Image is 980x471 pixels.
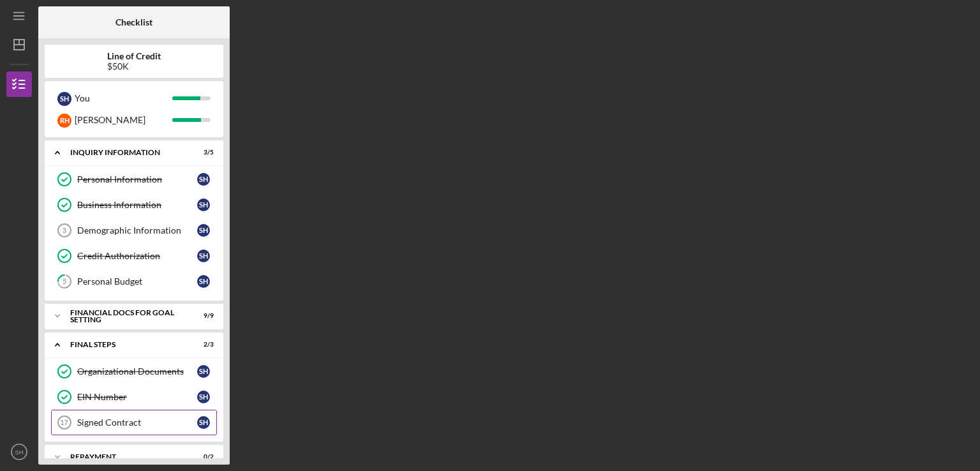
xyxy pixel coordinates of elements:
[115,17,152,27] b: Checklist
[197,391,210,403] div: S H
[51,410,217,435] a: 17Signed ContractSH
[57,114,71,128] div: R H
[197,198,210,211] div: S H
[70,453,182,461] div: Repayment
[70,309,182,324] div: Financial Docs for Goal Setting
[70,149,182,156] div: INQUIRY INFORMATION
[197,224,210,237] div: S H
[191,312,214,320] div: 9 / 9
[60,419,68,426] tspan: 17
[197,250,210,262] div: S H
[77,174,197,184] div: Personal Information
[75,87,172,109] div: You
[51,192,217,218] a: Business InformationSH
[6,439,32,465] button: SH
[51,243,217,269] a: Credit AuthorizationSH
[77,366,197,377] div: Organizational Documents
[197,275,210,288] div: S H
[197,365,210,378] div: S H
[51,359,217,384] a: Organizational DocumentsSH
[63,278,66,286] tspan: 5
[191,149,214,156] div: 3 / 5
[75,109,172,131] div: [PERSON_NAME]
[77,276,197,287] div: Personal Budget
[57,92,71,106] div: S H
[77,225,197,235] div: Demographic Information
[51,269,217,294] a: 5Personal BudgetSH
[51,167,217,192] a: Personal InformationSH
[77,251,197,261] div: Credit Authorization
[107,61,161,71] div: $50K
[77,417,197,428] div: Signed Contract
[51,218,217,243] a: 3Demographic InformationSH
[15,449,23,456] text: SH
[191,453,214,461] div: 0 / 2
[107,51,161,61] b: Line of Credit
[77,200,197,210] div: Business Information
[77,392,197,402] div: EIN Number
[63,227,66,234] tspan: 3
[51,384,217,410] a: EIN NumberSH
[70,341,182,348] div: FINAL STEPS
[197,173,210,186] div: S H
[197,416,210,429] div: S H
[191,341,214,348] div: 2 / 3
